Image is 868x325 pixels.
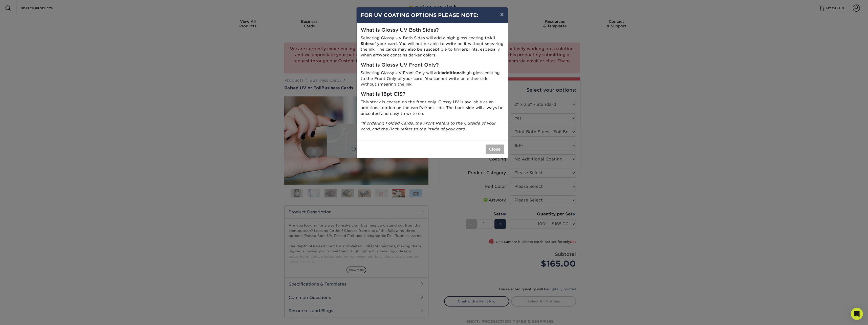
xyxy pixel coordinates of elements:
strong: All Sides [361,35,495,46]
p: Selecting Glossy UV Front Only will add high gloss coating to the Front Only of your card. You ca... [361,70,504,87]
h5: What is Glossy UV Front Only? [361,62,504,68]
i: *If ordering Folded Cards, the Front Refers to the Outside of your card, and the Back refers to t... [361,121,496,131]
p: This stock is coated on the front only. Glossy UV is available as an additional option on the car... [361,99,504,116]
div: Open Intercom Messenger [851,308,863,320]
h5: What is 18pt C1S? [361,91,504,97]
p: Selecting Glossy UV Both Sides will add a high gloss coating to of your card. You will not be abl... [361,35,504,58]
h4: FOR UV COATING OPTIONS PLEASE NOTE: [361,11,504,19]
strong: additional [442,70,463,75]
button: Close [486,145,504,154]
button: × [496,7,508,22]
h5: What is Glossy UV Both Sides? [361,27,504,33]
